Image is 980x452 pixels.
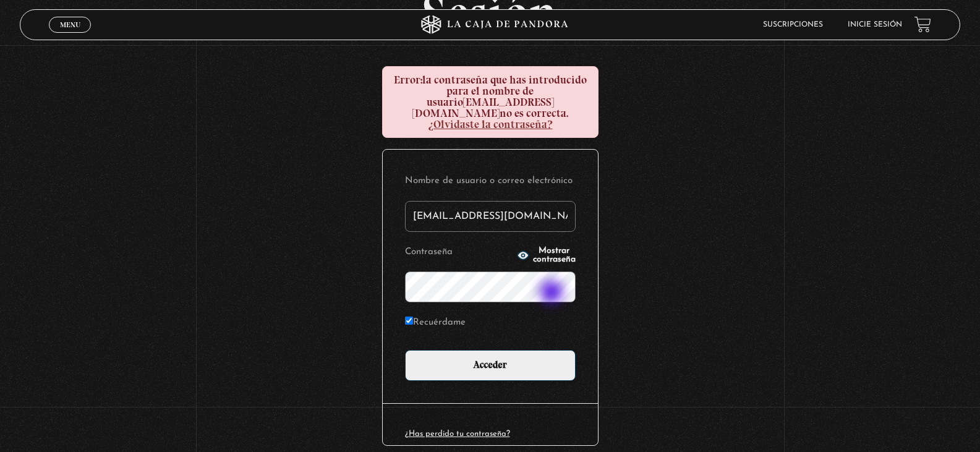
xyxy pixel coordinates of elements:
input: Acceder [405,350,576,381]
span: Cerrar [56,31,85,40]
a: ¿Olvidaste la contraseña? [428,117,553,131]
a: View your shopping cart [914,16,931,33]
button: Mostrar contraseña [517,247,576,264]
a: Inicie sesión [848,21,902,28]
div: la contraseña que has introducido para el nombre de usuario no es correcta. [382,66,599,138]
input: Recuérdame [405,317,413,325]
span: Mostrar contraseña [533,247,576,264]
span: Menu [60,21,80,28]
label: Recuérdame [405,313,466,333]
label: Contraseña [405,243,513,262]
a: ¿Has perdido tu contraseña? [405,430,510,438]
strong: Error: [394,73,422,87]
strong: [EMAIL_ADDRESS][DOMAIN_NAME] [412,95,554,120]
label: Nombre de usuario o correo electrónico [405,172,576,191]
a: Suscripciones [763,21,823,28]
